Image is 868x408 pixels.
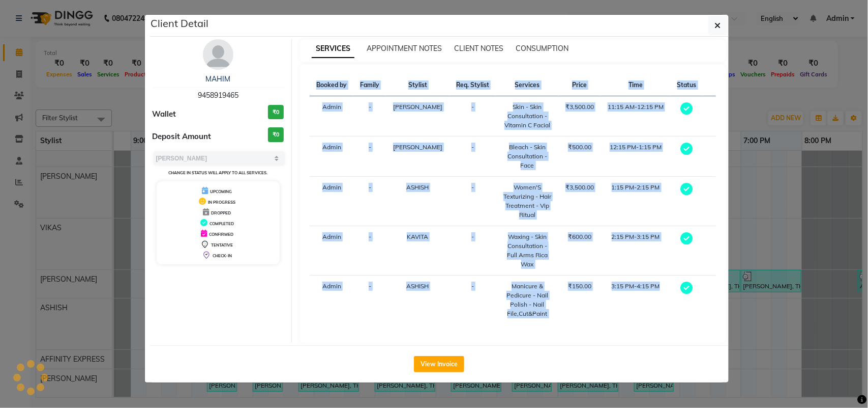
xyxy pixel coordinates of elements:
td: 3:15 PM-4:15 PM [601,276,671,325]
td: - [450,96,496,137]
span: ASHISH [406,282,429,290]
div: Women'S Texturizing - Hair Treatment - Vip Ritual [502,183,552,220]
span: KAVITA [407,233,428,240]
td: - [353,276,386,325]
td: 11:15 AM-12:15 PM [601,96,671,137]
td: 12:15 PM-1:15 PM [601,137,671,177]
td: - [450,276,496,325]
td: 1:15 PM-2:15 PM [601,177,671,226]
td: Admin [310,276,353,325]
div: Bleach - Skin Consultation - Face [502,143,552,170]
th: Status [671,74,703,96]
td: - [353,137,386,177]
td: - [353,177,386,226]
span: CONSUMPTION [516,44,568,53]
span: Wallet [153,108,176,120]
span: CONFIRMED [209,232,233,237]
span: APPOINTMENT NOTES [367,44,442,53]
td: - [353,96,386,137]
td: Admin [310,226,353,276]
td: - [450,226,496,276]
td: Admin [310,137,353,177]
th: Stylist [386,74,450,96]
span: 9458919465 [198,91,238,100]
td: - [450,177,496,226]
th: Price [559,74,601,96]
span: [PERSON_NAME] [393,143,442,151]
h3: ₹0 [268,105,284,120]
div: Skin - Skin Consultation - Vitamin C Facial [502,102,552,130]
span: IN PROGRESS [208,200,235,205]
h3: ₹0 [268,127,284,142]
td: Admin [310,96,353,137]
span: CLIENT NOTES [454,44,503,53]
th: Req. Stylist [450,74,496,96]
span: [PERSON_NAME] [393,103,442,111]
th: Time [601,74,671,96]
button: View Invoice [414,356,464,372]
span: COMPLETED [209,221,234,226]
span: Deposit Amount [153,131,212,143]
img: avatar [203,39,233,70]
a: MAHIM [205,74,230,84]
span: ASHISH [406,183,429,191]
th: Family [353,74,386,96]
span: UPCOMING [210,189,232,194]
div: ₹500.00 [565,143,594,152]
div: ₹600.00 [565,232,594,241]
small: Change in status will apply to all services. [168,170,267,175]
td: - [450,137,496,177]
span: DROPPED [211,210,231,215]
th: Booked by [310,74,353,96]
div: ₹150.00 [565,282,594,291]
th: Services [496,74,558,96]
div: Manicure & Pedicure - Nail Polish - Nail File,Cut&Paint [502,282,552,318]
td: - [353,226,386,276]
div: ₹3,500.00 [565,183,594,192]
td: Admin [310,177,353,226]
span: CHECK-IN [213,253,232,258]
td: 2:15 PM-3:15 PM [601,226,671,276]
div: Waxing - Skin Consultation - Full Arms Rica Wax [502,232,552,269]
h5: Client Detail [151,16,209,31]
div: ₹3,500.00 [565,102,594,112]
span: SERVICES [312,40,354,58]
span: TENTATIVE [211,242,233,248]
